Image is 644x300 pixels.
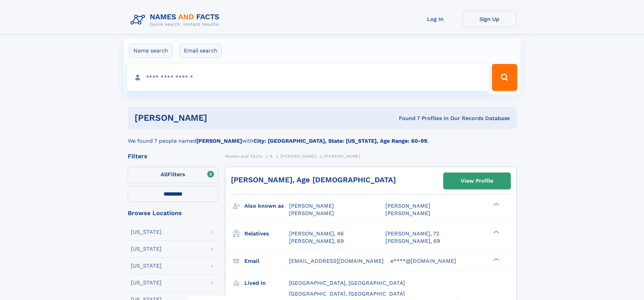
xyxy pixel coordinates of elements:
[129,44,172,58] label: Name search
[289,237,344,245] a: [PERSON_NAME], 69
[461,173,493,189] div: View Profile
[289,230,344,237] a: [PERSON_NAME], 46
[280,154,316,159] span: [PERSON_NAME]
[244,200,289,212] h3: Also known as
[128,11,225,29] img: Logo Names and Facts
[289,280,405,286] span: [GEOGRAPHIC_DATA], [GEOGRAPHIC_DATA]
[324,154,360,159] span: [PERSON_NAME]
[492,64,517,91] button: Search Button
[180,44,222,58] label: Email search
[135,114,303,122] h1: [PERSON_NAME]
[244,255,289,267] h3: Email
[196,138,242,144] b: [PERSON_NAME]
[244,228,289,239] h3: Relatives
[254,138,427,144] b: City: [GEOGRAPHIC_DATA], State: [US_STATE], Age Range: 60-99
[462,11,517,27] a: Sign Up
[128,210,218,216] div: Browse Locations
[128,167,218,183] label: Filters
[128,129,517,145] div: We found 7 people named with .
[385,237,440,245] a: [PERSON_NAME], 69
[225,152,262,160] a: Names and Facts
[127,64,489,91] input: search input
[131,263,162,269] div: [US_STATE]
[128,153,218,159] div: Filters
[444,173,510,189] a: View Profile
[289,210,334,216] span: [PERSON_NAME]
[303,115,510,122] div: Found 7 Profiles In Our Records Database
[289,291,405,297] span: [GEOGRAPHIC_DATA], [GEOGRAPHIC_DATA]
[244,277,289,289] h3: Lived in
[131,229,162,235] div: [US_STATE]
[385,203,430,209] span: [PERSON_NAME]
[385,230,439,237] a: [PERSON_NAME], 72
[131,280,162,285] div: [US_STATE]
[280,152,316,160] a: [PERSON_NAME]
[385,210,430,216] span: [PERSON_NAME]
[131,246,162,252] div: [US_STATE]
[492,202,500,207] div: ❯
[408,11,462,27] a: Log In
[289,203,334,209] span: [PERSON_NAME]
[270,152,273,160] a: B
[231,176,396,184] a: [PERSON_NAME], Age [DEMOGRAPHIC_DATA]
[492,230,500,234] div: ❯
[270,154,273,159] span: B
[161,171,168,178] span: All
[492,257,500,261] div: ❯
[289,258,384,264] span: [EMAIL_ADDRESS][DOMAIN_NAME]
